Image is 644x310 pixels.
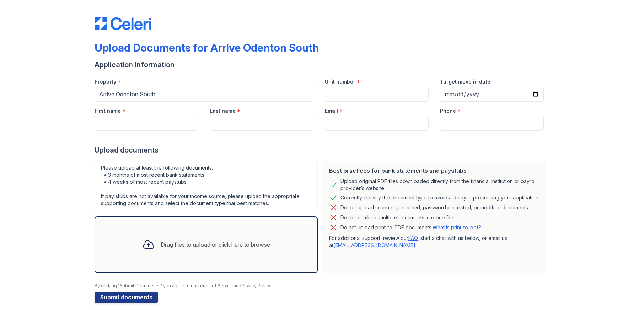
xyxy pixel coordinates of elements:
[325,107,338,114] label: Email
[340,224,481,231] p: Do not upload print-to-PDF documents.
[329,166,541,175] div: Best practices for bank statements and paystubs
[333,242,415,248] a: [EMAIL_ADDRESS][DOMAIN_NAME]
[95,107,121,114] label: First name
[95,161,318,210] div: Please upload at least the following documents: • 3 months of most recent bank statements • 4 wee...
[95,292,158,303] button: Submit documents
[95,145,549,155] div: Upload documents
[340,193,540,202] div: Correctly classify the document type to avoid a delay in processing your application.
[95,283,549,289] div: By clicking "Submit Documents," you agree to our and
[408,235,418,241] a: FAQ
[241,283,271,288] a: Privacy Policy.
[340,203,529,212] div: Do not upload scanned, redacted, password protected, or modified documents.
[325,78,355,85] label: Unit number
[440,107,456,114] label: Phone
[340,178,541,192] div: Upload original PDF files downloaded directly from the financial institution or payroll provider’...
[95,78,116,85] label: Property
[95,41,319,54] div: Upload Documents for Arrive Odenton South
[210,107,236,114] label: Last name
[433,224,481,230] a: What is print-to-pdf?
[161,240,270,249] div: Drag files to upload or click here to browse
[197,283,234,288] a: Terms of Service
[440,78,490,85] label: Target move in date
[95,60,549,70] div: Application information
[340,213,455,222] div: Do not combine multiple documents into one file.
[329,235,541,249] p: For additional support, review our , start a chat with us below, or email us at
[95,17,151,30] img: CE_Logo_Blue-a8612792a0a2168367f1c8372b55b34899dd931a85d93a1a3d3e32e68fde9ad4.png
